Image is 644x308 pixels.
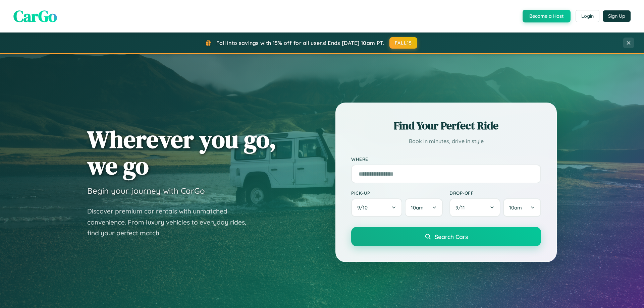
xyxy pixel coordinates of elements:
[449,190,541,196] label: Drop-off
[455,204,468,211] span: 9 / 11
[503,198,541,217] button: 10am
[351,198,402,217] button: 9/10
[351,156,541,162] label: Where
[435,233,468,240] span: Search Cars
[351,118,541,133] h2: Find Your Perfect Ride
[351,227,541,246] button: Search Cars
[13,5,57,27] span: CarGo
[389,37,418,49] button: FALL15
[576,10,599,22] button: Login
[351,136,541,146] p: Book in minutes, drive in style
[87,206,255,239] p: Discover premium car rentals with unmatched convenience. From luxury vehicles to everyday rides, ...
[87,186,205,196] h3: Begin your journey with CarGo
[216,40,384,46] span: Fall into savings with 15% off for all users! Ends [DATE] 10am PT.
[357,204,371,211] span: 9 / 10
[509,204,522,211] span: 10am
[449,198,500,217] button: 9/11
[405,198,443,217] button: 10am
[603,10,631,22] button: Sign Up
[523,10,571,22] button: Become a Host
[87,126,276,179] h1: Wherever you go, we go
[411,204,424,211] span: 10am
[351,190,443,196] label: Pick-up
